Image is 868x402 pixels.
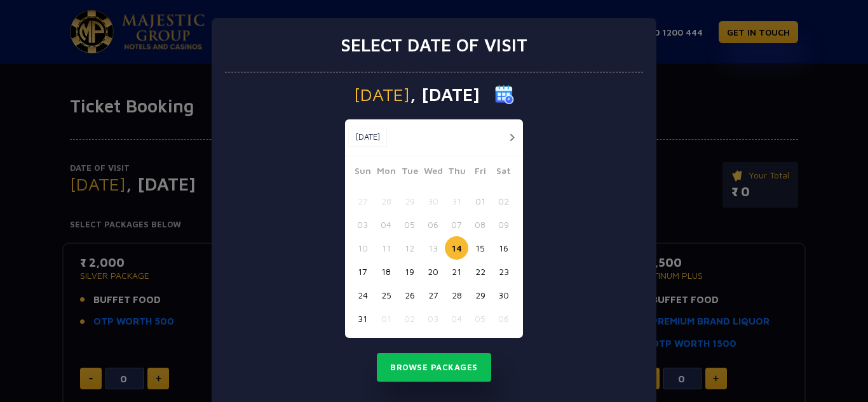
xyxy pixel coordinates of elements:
[445,260,468,283] button: 21
[374,164,398,182] span: Mon
[495,85,514,104] img: calender icon
[445,164,468,182] span: Thu
[492,307,515,330] button: 06
[492,260,515,283] button: 23
[421,283,445,307] button: 27
[341,34,527,56] h3: Select date of visit
[398,260,421,283] button: 19
[351,260,374,283] button: 17
[398,283,421,307] button: 26
[468,307,492,330] button: 05
[468,164,492,182] span: Fri
[351,236,374,260] button: 10
[445,307,468,330] button: 04
[398,189,421,213] button: 29
[421,164,445,182] span: Wed
[398,213,421,236] button: 05
[492,213,515,236] button: 09
[398,164,421,182] span: Tue
[374,213,398,236] button: 04
[374,236,398,260] button: 11
[445,213,468,236] button: 07
[421,260,445,283] button: 20
[445,283,468,307] button: 28
[468,213,492,236] button: 08
[492,283,515,307] button: 30
[468,189,492,213] button: 01
[398,307,421,330] button: 02
[398,236,421,260] button: 12
[468,236,492,260] button: 15
[445,236,468,260] button: 14
[492,164,515,182] span: Sat
[492,236,515,260] button: 16
[351,307,374,330] button: 31
[374,260,398,283] button: 18
[421,189,445,213] button: 30
[374,189,398,213] button: 28
[421,236,445,260] button: 13
[351,189,374,213] button: 27
[468,283,492,307] button: 29
[492,189,515,213] button: 02
[354,86,410,104] span: [DATE]
[377,353,491,382] button: Browse Packages
[468,260,492,283] button: 22
[445,189,468,213] button: 31
[374,283,398,307] button: 25
[351,164,374,182] span: Sun
[421,307,445,330] button: 03
[410,86,480,104] span: , [DATE]
[348,128,387,147] button: [DATE]
[351,283,374,307] button: 24
[374,307,398,330] button: 01
[351,213,374,236] button: 03
[421,213,445,236] button: 06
